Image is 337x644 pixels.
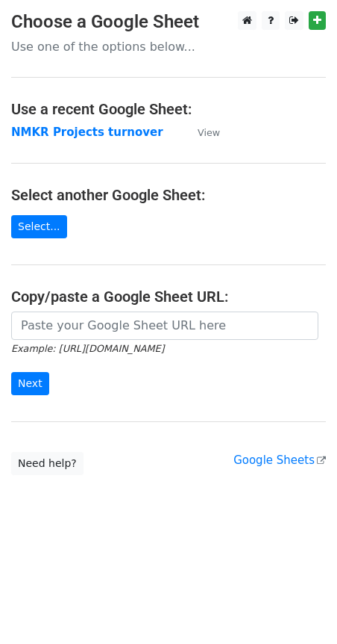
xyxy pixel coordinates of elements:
h4: Select another Google Sheet: [11,186,326,204]
a: Need help? [11,452,84,475]
input: Paste your Google Sheet URL here [11,312,318,340]
a: NMKR Projects turnover [11,126,163,139]
h4: Use a recent Google Sheet: [11,100,326,118]
input: Next [11,372,49,395]
small: Example: [URL][DOMAIN_NAME] [11,343,164,354]
h4: Copy/paste a Google Sheet URL: [11,288,326,306]
a: Google Sheets [233,453,326,467]
h3: Choose a Google Sheet [11,11,326,33]
p: Use one of the options below... [11,39,326,55]
a: Select... [11,215,67,238]
a: View [183,126,220,139]
small: View [198,127,220,138]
